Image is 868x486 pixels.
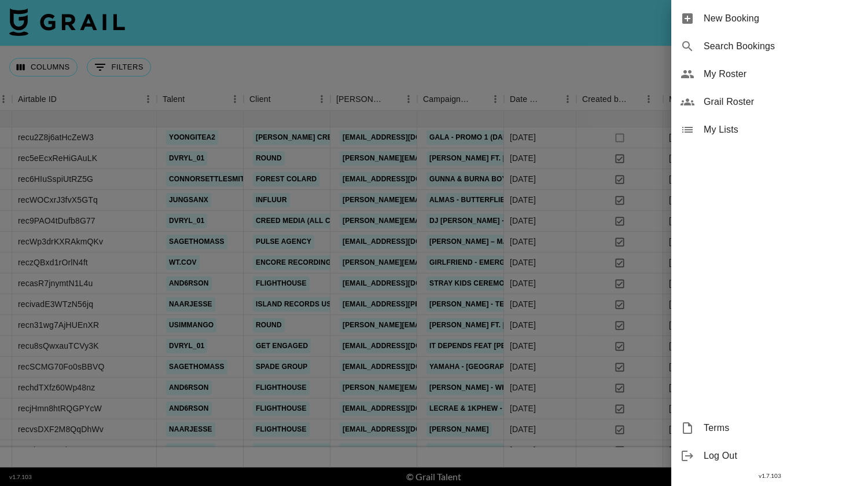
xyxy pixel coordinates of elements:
div: My Lists [671,116,868,144]
span: My Lists [704,123,859,137]
div: New Booking [671,5,868,32]
div: Log Out [671,442,868,470]
span: New Booking [704,12,859,25]
span: Grail Roster [704,95,859,109]
span: My Roster [704,67,859,81]
span: Search Bookings [704,39,859,53]
span: Terms [704,421,859,435]
div: My Roster [671,60,868,88]
div: Terms [671,414,868,442]
div: v 1.7.103 [671,470,868,482]
span: Log Out [704,449,859,463]
div: Grail Roster [671,88,868,116]
div: Search Bookings [671,32,868,60]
